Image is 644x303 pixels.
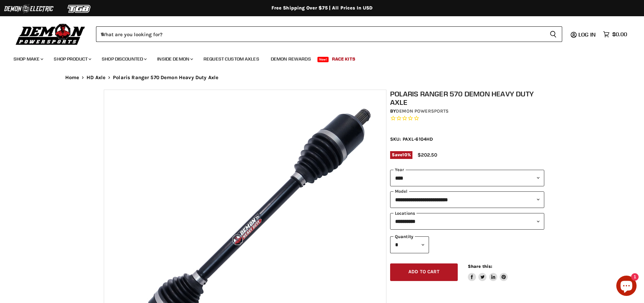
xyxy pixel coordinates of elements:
[49,52,95,66] a: Shop Product
[575,31,600,38] a: Log in
[266,52,316,66] a: Demon Rewards
[317,57,329,62] span: New!
[468,264,492,269] span: Share this:
[65,75,79,80] a: Home
[96,26,562,42] form: Product
[390,170,544,186] select: year
[468,263,508,281] aside: Share this:
[327,52,360,66] a: Race Kits
[113,75,218,80] span: Polaris Ranger 570 Demon Heavy Duty Axle
[614,276,639,298] inbox-online-store-chat: Shopify online store chat
[52,5,593,11] div: Free Shipping Over $75 | All Prices In USD
[396,108,449,114] a: Demon Powersports
[390,191,544,208] select: modal-name
[198,52,264,66] a: Request Custom Axles
[600,29,630,39] a: $0.00
[390,90,544,107] h1: Polaris Ranger 570 Demon Heavy Duty Axle
[544,26,562,42] button: Search
[390,108,544,115] div: by
[52,75,593,80] nav: Breadcrumbs
[402,152,407,157] span: 10
[578,31,596,38] span: Log in
[8,49,625,66] ul: Main menu
[418,152,437,158] span: $202.50
[152,52,197,66] a: Inside Demon
[3,2,54,15] img: Demon Electric Logo 2
[14,22,88,46] img: Demon Powersports
[390,115,544,122] span: Rated 0.0 out of 5 stars 0 reviews
[612,31,627,38] span: $0.00
[97,52,151,66] a: Shop Discounted
[390,213,544,230] select: keys
[390,136,544,143] div: SKU: PAXL-6104HD
[390,151,412,159] span: Save %
[54,2,105,15] img: TGB Logo 2
[8,52,47,66] a: Shop Make
[390,263,458,281] button: Add to cart
[87,75,105,80] a: HD Axle
[390,236,429,253] select: Quantity
[408,269,439,275] span: Add to cart
[96,26,544,42] input: When autocomplete results are available use up and down arrows to review and enter to select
